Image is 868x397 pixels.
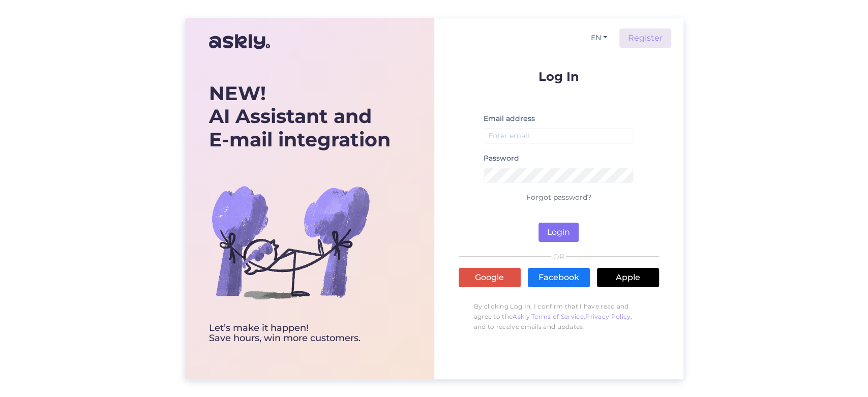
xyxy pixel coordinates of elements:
[538,223,579,242] button: Login
[209,161,372,323] img: bg-askly
[209,82,391,151] div: AI Assistant and E-mail integration
[585,313,631,320] a: Privacy Policy
[551,253,566,260] span: OR
[209,323,391,344] div: Let’s make it happen! Save hours, win more customers.
[209,29,270,54] img: Askly
[459,268,521,287] a: Google
[619,28,671,48] a: Register
[513,313,584,320] a: Askly Terms of Service
[459,296,659,337] p: By clicking Log In, I confirm that I have read and agree to the , , and to receive emails and upd...
[587,30,611,45] button: EN
[526,193,591,202] a: Forgot password?
[597,268,659,287] a: Apple
[484,113,535,124] label: Email address
[528,268,590,287] a: Facebook
[484,153,519,164] label: Password
[209,81,266,105] b: NEW!
[484,128,634,144] input: Enter email
[459,70,659,83] p: Log In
